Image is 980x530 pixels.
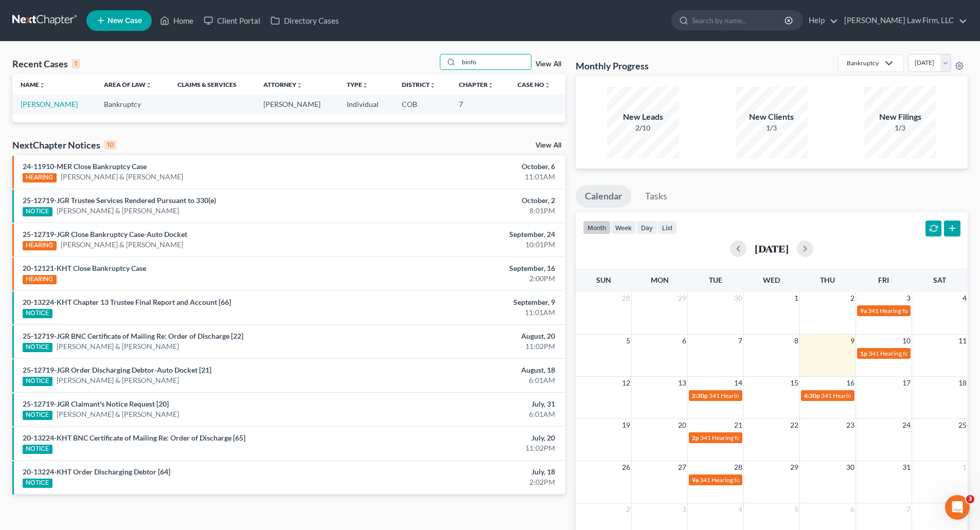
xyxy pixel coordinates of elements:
[845,461,856,473] span: 30
[338,95,394,114] td: Individual
[576,60,649,72] h3: Monthly Progress
[849,292,856,304] span: 2
[23,377,52,386] div: NOTICE
[860,350,867,357] span: 1p
[966,495,974,503] span: 3
[23,467,170,476] a: 20-13224-KHT Order Discharging Debtor [64]
[23,365,211,374] a: 25-12719-JGR Order Discharging Debtor-Auto Docket [21]
[23,309,52,318] div: NOTICE
[733,377,743,389] span: 14
[789,461,799,473] span: 29
[384,195,555,206] div: October, 2
[733,292,743,304] span: 30
[23,332,243,340] a: 25-12719-JGR BNC Certificate of Mailing Re: Order of Discharge [22]
[847,59,879,67] div: Bankruptcy
[864,123,936,133] div: 1/3
[265,11,344,30] a: Directory Cases
[621,292,631,304] span: 28
[905,503,912,516] span: 7
[384,409,555,419] div: 6:01AM
[23,411,52,420] div: NOTICE
[901,419,912,431] span: 24
[57,206,179,216] a: [PERSON_NAME] & [PERSON_NAME]
[12,58,80,70] div: Recent Cases
[901,461,912,473] span: 31
[651,276,669,284] span: Mon
[692,476,699,484] span: 9a
[155,11,199,30] a: Home
[961,461,968,473] span: 1
[57,341,179,352] a: [PERSON_NAME] & [PERSON_NAME]
[821,392,913,399] span: 341 Hearing for [PERSON_NAME]
[384,297,555,307] div: September, 9
[576,185,631,208] a: Calendar
[677,292,687,304] span: 29
[957,377,968,389] span: 18
[384,467,555,477] div: July, 18
[849,503,856,516] span: 6
[611,221,636,234] button: week
[709,392,850,399] span: 341 Hearing for [PERSON_NAME] [PERSON_NAME]
[402,81,436,88] a: Districtunfold_more
[488,82,494,88] i: unfold_more
[451,95,509,114] td: 7
[692,11,786,30] input: Search by name...
[23,433,245,442] a: 20-13224-KHT BNC Certificate of Mailing Re: Order of Discharge [65]
[104,81,152,88] a: Area of Lawunfold_more
[868,350,960,357] span: 341 Hearing for [PERSON_NAME]
[384,240,555,250] div: 10:01PM
[692,434,699,442] span: 2p
[737,503,743,516] span: 4
[23,399,169,408] a: 25-12719-JGR Claimant's Notice Request [20]
[793,292,799,304] span: 1
[518,81,550,88] a: Case Nounfold_more
[384,341,555,352] div: 11:02PM
[384,399,555,409] div: July, 31
[868,307,960,315] span: 341 Hearing for [PERSON_NAME]
[700,476,792,484] span: 341 Hearing for [PERSON_NAME]
[23,230,187,239] a: 25-12719-JGR Close Bankruptcy Case-Auto Docket
[57,375,179,386] a: [PERSON_NAME] & [PERSON_NAME]
[677,377,687,389] span: 13
[72,59,80,68] div: 1
[362,82,368,88] i: unfold_more
[263,81,302,88] a: Attorneyunfold_more
[657,221,677,234] button: list
[677,419,687,431] span: 20
[104,140,116,150] div: 10
[96,95,169,114] td: Bankruptcy
[709,276,722,284] span: Tue
[21,100,78,108] a: [PERSON_NAME]
[621,419,631,431] span: 19
[384,229,555,240] div: September, 24
[536,142,561,149] a: View All
[23,479,52,488] div: NOTICE
[23,445,52,454] div: NOTICE
[860,307,867,315] span: 9a
[677,461,687,473] span: 27
[39,82,45,88] i: unfold_more
[21,81,45,88] a: Nameunfold_more
[146,82,152,88] i: unfold_more
[23,298,231,306] a: 20-13224-KHT Chapter 13 Trustee Final Report and Account [66]
[700,434,843,442] span: 341 Hearing for [PERSON_NAME], [PERSON_NAME]
[544,82,550,88] i: unfold_more
[793,335,799,347] span: 8
[957,419,968,431] span: 25
[692,392,708,399] span: 2:30p
[169,74,255,95] th: Claims & Services
[961,292,968,304] span: 4
[61,172,183,182] a: [PERSON_NAME] & [PERSON_NAME]
[384,331,555,341] div: August, 20
[621,461,631,473] span: 26
[199,11,265,30] a: Client Portal
[459,54,531,69] input: Search by name...
[23,275,57,284] div: HEARING
[384,206,555,216] div: 8:01PM
[733,419,743,431] span: 21
[384,433,555,443] div: July, 20
[384,161,555,172] div: October, 6
[804,11,838,30] a: Help
[839,11,967,30] a: [PERSON_NAME] Law Firm, LLC
[384,365,555,375] div: August, 18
